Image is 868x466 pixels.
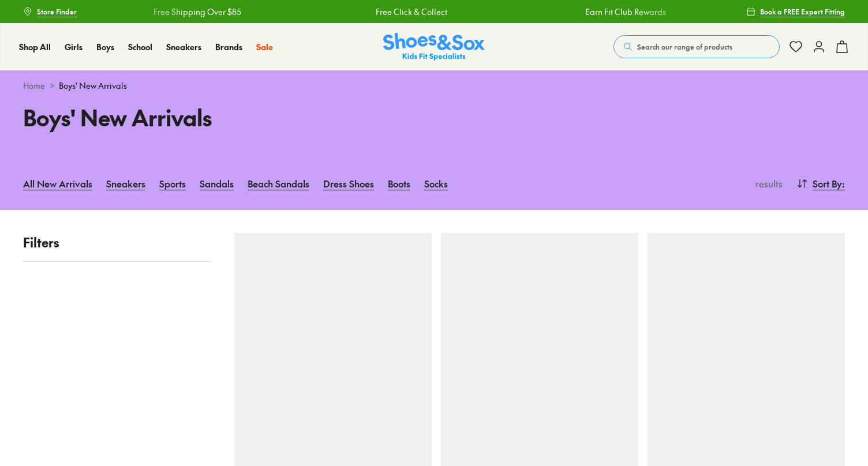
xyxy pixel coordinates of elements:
a: Beach Sandals [248,171,309,196]
a: Boots [388,171,410,196]
span: School [128,41,152,52]
a: Sports [159,171,186,196]
a: Boys [96,41,114,53]
span: Sort By [813,176,842,190]
span: : [842,176,845,190]
p: results [751,176,783,190]
span: Book a FREE Expert Fitting [760,6,845,17]
a: Brands [215,41,242,53]
span: Store Finder [37,6,77,17]
span: Sale [256,41,273,52]
a: Free Click & Collect [376,6,447,18]
span: Brands [215,41,242,52]
span: Shop All [19,41,51,52]
a: Shop All [19,41,51,53]
p: Filters [23,233,211,252]
span: Boys' New Arrivals [59,80,127,92]
a: All New Arrivals [23,171,92,196]
div: > [23,80,845,92]
span: Sneakers [166,41,201,52]
h1: Boys' New Arrivals [23,101,420,134]
button: Search our range of products [613,35,780,58]
a: Home [23,80,45,92]
a: Store Finder [23,1,77,22]
a: Earn Fit Club Rewards [585,6,666,18]
a: Dress Shoes [323,171,374,196]
a: Sandals [200,171,234,196]
a: Sale [256,41,273,53]
span: Search our range of products [637,42,732,52]
a: School [128,41,152,53]
span: Boys [96,41,114,52]
span: Girls [65,41,83,52]
a: Girls [65,41,83,53]
img: SNS_Logo_Responsive.svg [383,33,485,61]
a: Free Shipping Over $85 [154,6,241,18]
a: Sneakers [166,41,201,53]
a: Socks [424,171,448,196]
a: Book a FREE Expert Fitting [746,1,845,22]
button: Sort By: [796,171,845,196]
a: Sneakers [106,171,145,196]
a: Shoes & Sox [383,33,485,61]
